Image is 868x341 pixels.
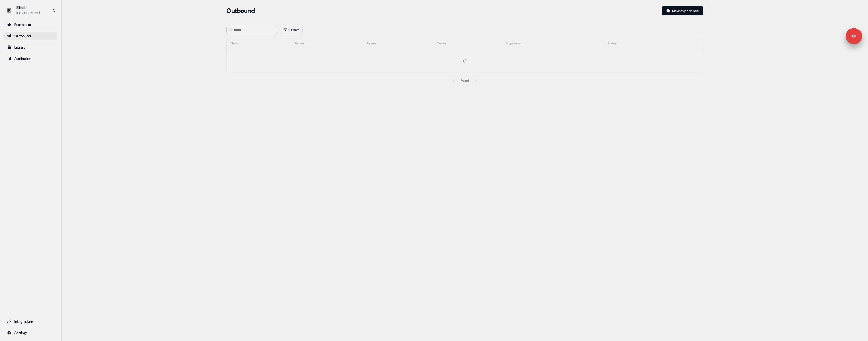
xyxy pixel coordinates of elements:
a: Go to attribution [4,54,57,63]
a: Go to outbound experience [4,32,57,40]
div: Elliptic [16,5,40,10]
h3: Outbound [226,7,255,15]
div: Outbound [7,33,54,39]
div: Attribution [7,56,54,61]
a: Go to integrations [4,317,57,326]
button: 0 Filters [280,26,303,34]
div: Integrations [7,319,54,324]
a: Go to templates [4,43,57,51]
div: Prospects [7,22,54,27]
a: Go to prospects [4,21,57,29]
button: Elliptic[PERSON_NAME] [4,4,57,16]
button: New experience [662,6,703,15]
div: [PERSON_NAME] [16,10,40,15]
div: Library [7,45,54,50]
a: Go to integrations [4,329,57,337]
div: Settings [7,330,54,335]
